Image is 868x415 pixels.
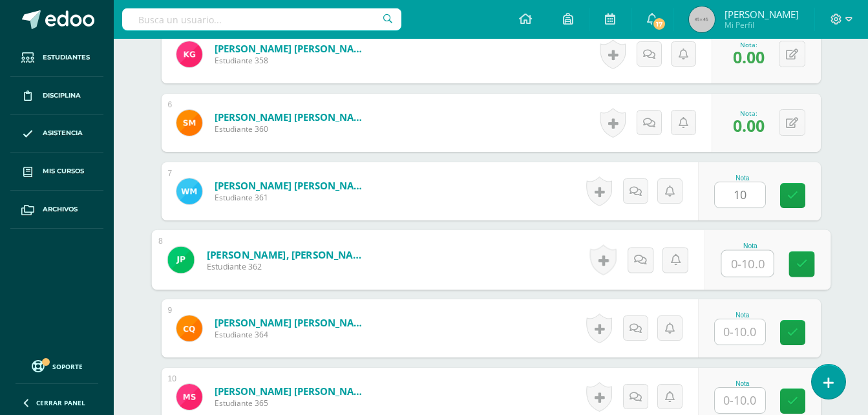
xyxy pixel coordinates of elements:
span: 0.00 [733,46,765,68]
input: Busca un usuario... [122,8,401,30]
a: [PERSON_NAME] [PERSON_NAME] [215,179,370,192]
input: 0-10.0 [715,388,765,413]
div: Nota [714,380,771,387]
span: 17 [652,17,666,31]
span: Cerrar panel [36,398,85,407]
div: Nota [721,242,779,250]
img: b9fe1a23f0eb6e79c28c4f633d3c86df.png [167,246,194,273]
span: Estudiante 358 [215,55,370,66]
a: [PERSON_NAME] [PERSON_NAME] [215,111,370,123]
a: [PERSON_NAME] [PERSON_NAME] [215,385,370,398]
span: Archivos [43,204,78,215]
img: 775268918f5cfd73197c364c3222fcdb.png [176,315,202,341]
a: Disciplina [10,77,103,115]
a: [PERSON_NAME] [PERSON_NAME] [215,42,370,55]
span: Mi Perfil [725,19,799,30]
span: 0.00 [733,114,765,136]
span: Estudiante 364 [215,329,370,340]
div: Nota [714,175,771,182]
img: c9b45d28767f646599203d8bed59cdb9.png [176,178,202,204]
div: Nota: [733,40,765,49]
a: Soporte [16,357,98,374]
span: Estudiante 361 [215,192,370,203]
span: Estudiante 365 [215,398,370,409]
span: Disciplina [43,90,81,101]
span: Asistencia [43,128,83,138]
input: 0-10.0 [715,319,765,345]
img: 45x45 [689,6,715,32]
div: Nota [714,312,771,319]
img: d155d45225f6cc9fcb81d3c47fe4fdc4.png [176,110,202,136]
a: Archivos [10,191,103,229]
a: [PERSON_NAME] [PERSON_NAME] [215,316,370,329]
span: Estudiantes [43,52,90,63]
span: Estudiante 362 [206,261,366,273]
a: [PERSON_NAME], [PERSON_NAME] [206,248,366,261]
a: Estudiantes [10,39,103,77]
input: 0-10.0 [721,251,773,277]
input: 0-10.0 [715,182,765,207]
a: Mis cursos [10,153,103,191]
div: Nota: [733,109,765,118]
span: [PERSON_NAME] [725,8,799,21]
img: d89a03465e13704d1b376d81302045c8.png [176,41,202,67]
a: Asistencia [10,115,103,153]
span: Mis cursos [43,166,84,176]
span: Soporte [52,362,83,371]
img: d4a31dc9f9a806ee23bd90423e56638e.png [176,384,202,410]
span: Estudiante 360 [215,123,370,134]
